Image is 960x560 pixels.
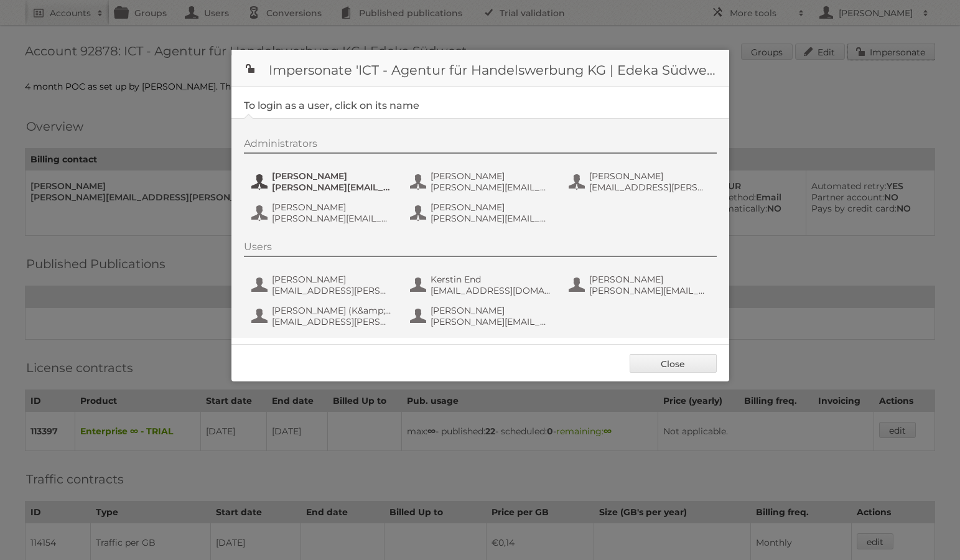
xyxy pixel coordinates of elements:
span: [PERSON_NAME] [589,170,710,182]
span: [PERSON_NAME][EMAIL_ADDRESS][PERSON_NAME][DOMAIN_NAME] [431,213,551,224]
button: [PERSON_NAME] [PERSON_NAME][EMAIL_ADDRESS][PERSON_NAME][DOMAIN_NAME] [409,169,555,194]
span: [PERSON_NAME][EMAIL_ADDRESS][PERSON_NAME][DOMAIN_NAME] [272,182,393,193]
span: [PERSON_NAME][EMAIL_ADDRESS][PERSON_NAME][DOMAIN_NAME] [431,182,551,193]
span: Kerstin End [431,274,551,285]
span: [PERSON_NAME] [272,170,393,182]
span: [EMAIL_ADDRESS][PERSON_NAME][DOMAIN_NAME] [589,182,710,193]
span: [PERSON_NAME] [431,170,551,182]
button: [PERSON_NAME] [EMAIL_ADDRESS][PERSON_NAME][DOMAIN_NAME] [250,273,396,297]
span: [PERSON_NAME] (K&amp;D) [272,305,393,316]
span: [EMAIL_ADDRESS][PERSON_NAME][DOMAIN_NAME] [272,285,393,296]
span: [PERSON_NAME] [589,274,710,285]
span: [PERSON_NAME] [272,202,393,213]
button: [PERSON_NAME] [PERSON_NAME][EMAIL_ADDRESS][PERSON_NAME][DOMAIN_NAME] [409,304,555,329]
button: [PERSON_NAME] [PERSON_NAME][EMAIL_ADDRESS][PERSON_NAME][DOMAIN_NAME] [250,169,396,194]
span: [PERSON_NAME] [272,274,393,285]
button: [PERSON_NAME] (K&amp;D) [EMAIL_ADDRESS][PERSON_NAME][DOMAIN_NAME] [250,304,396,329]
div: Users [244,241,717,257]
a: Close [630,354,717,373]
span: [PERSON_NAME][EMAIL_ADDRESS][PERSON_NAME][DOMAIN_NAME] [431,316,551,327]
span: [EMAIL_ADDRESS][PERSON_NAME][DOMAIN_NAME] [272,316,393,327]
span: [EMAIL_ADDRESS][DOMAIN_NAME] [431,285,551,296]
span: [PERSON_NAME][EMAIL_ADDRESS][PERSON_NAME][DOMAIN_NAME] [272,213,393,224]
legend: To login as a user, click on its name [244,100,419,111]
button: [PERSON_NAME] [PERSON_NAME][EMAIL_ADDRESS][PERSON_NAME][DOMAIN_NAME] [567,273,714,297]
span: [PERSON_NAME] [431,305,551,316]
span: [PERSON_NAME] [431,202,551,213]
button: [PERSON_NAME] [EMAIL_ADDRESS][PERSON_NAME][DOMAIN_NAME] [567,169,714,194]
span: [PERSON_NAME][EMAIL_ADDRESS][PERSON_NAME][DOMAIN_NAME] [589,285,710,296]
button: [PERSON_NAME] [PERSON_NAME][EMAIL_ADDRESS][PERSON_NAME][DOMAIN_NAME] [250,200,396,225]
h1: Impersonate 'ICT - Agentur für Handelswerbung KG | Edeka Südwest' [231,50,729,87]
button: [PERSON_NAME] [PERSON_NAME][EMAIL_ADDRESS][PERSON_NAME][DOMAIN_NAME] [409,200,555,225]
button: Kerstin End [EMAIL_ADDRESS][DOMAIN_NAME] [409,273,555,297]
div: Administrators [244,138,717,154]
